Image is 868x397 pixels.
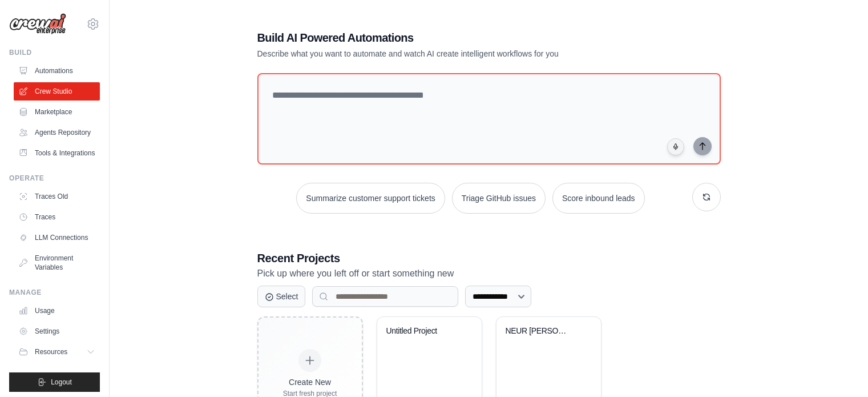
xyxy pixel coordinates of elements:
[14,302,100,320] a: Usage
[296,183,445,214] button: Summarize customer support tickets
[257,250,721,266] h3: Recent Projects
[257,48,641,59] p: Describe what you want to automate and watch AI create intelligent workflows for you
[452,183,546,214] button: Triage GitHub issues
[257,30,641,46] h1: Build AI Powered Automations
[14,228,100,247] a: LLM Connections
[667,138,684,155] button: Click to speak your automation idea
[692,183,721,211] button: Get new suggestions
[9,174,100,183] div: Operate
[14,82,100,101] a: Crew Studio
[386,326,455,336] div: Untitled Project
[14,144,100,162] a: Tools & Integrations
[9,48,100,57] div: Build
[9,13,66,35] img: Logo
[552,183,645,214] button: Score inbound leads
[14,62,100,80] a: Automations
[14,103,100,121] a: Marketplace
[9,288,100,297] div: Manage
[14,187,100,206] a: Traces Old
[506,326,575,336] div: NEUR AI Morgan Pro Retell AI Outreach System
[9,372,100,392] button: Logout
[14,208,100,226] a: Traces
[811,342,868,397] iframe: Chat Widget
[35,347,67,356] span: Resources
[14,322,100,340] a: Settings
[51,378,72,387] span: Logout
[14,249,100,276] a: Environment Variables
[257,266,721,281] p: Pick up where you left off or start something new
[257,286,306,307] button: Select
[14,123,100,142] a: Agents Repository
[14,343,100,361] button: Resources
[283,376,337,388] div: Create New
